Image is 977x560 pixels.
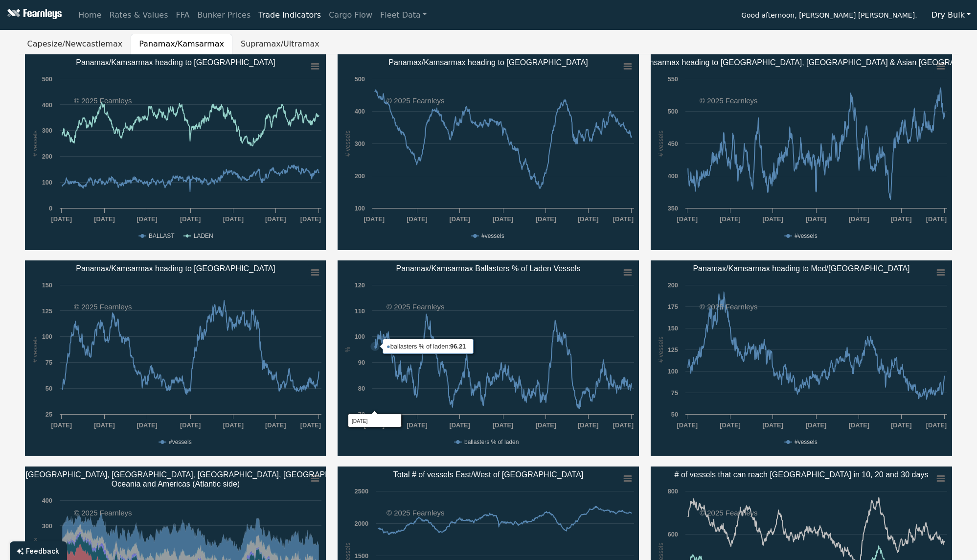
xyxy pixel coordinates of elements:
[31,336,38,362] text: # vessels
[355,172,365,180] text: 200
[136,421,157,429] text: [DATE]
[358,359,365,366] text: 90
[344,130,351,156] text: # vessels
[386,509,445,517] text: © 2025 Fearnleys
[613,421,634,429] text: [DATE]
[481,233,504,239] text: #vessels
[42,522,52,530] text: 300
[193,233,213,239] text: LADEN
[42,307,52,315] text: 125
[668,488,678,495] text: 800
[926,421,947,429] text: [DATE]
[352,419,367,424] tspan: [DATE]
[25,260,326,456] svg: Panamax/Kamsarmax heading to US
[300,215,320,223] text: [DATE]
[668,531,678,538] text: 600
[193,5,254,25] a: Bunker Prices
[42,153,52,160] text: 200
[668,346,678,353] text: 125
[651,54,952,250] svg: Panamax/Kamsarmax heading to Australia, Indonesia & Asian Russia
[223,215,243,223] text: [DATE]
[657,336,664,362] text: # vessels
[536,215,556,223] text: [DATE]
[42,333,52,340] text: 100
[386,96,445,105] text: © 2025 Fearnleys
[693,264,910,273] text: Panamax/Kamsarmax heading to Med/[GEOGRAPHIC_DATA]
[806,215,826,223] text: [DATE]
[19,34,131,54] button: Capesize/Newcastlemax
[578,215,599,223] text: [DATE]
[849,215,869,223] text: [DATE]
[344,347,351,352] text: %
[74,96,132,105] text: © 2025 Fearnleys
[325,5,376,25] a: Cargo Flow
[180,215,200,223] text: [DATE]
[651,260,952,456] svg: Panamax/Kamsarmax heading to Med/Black Sea
[45,411,52,418] text: 25
[48,205,52,212] text: 0
[407,215,428,223] text: [DATE]
[355,552,368,560] text: 1500
[668,368,678,375] text: 100
[464,439,519,445] text: ballasters % of laden
[76,264,275,273] text: Panamax/Kamsarmax heading to [GEOGRAPHIC_DATA]
[136,215,157,223] text: [DATE]
[74,509,132,517] text: © 2025 Fearnleys
[741,8,917,24] span: Good afternoon, [PERSON_NAME] [PERSON_NAME].
[795,439,818,445] text: #vessels
[578,421,599,429] text: [DATE]
[364,215,385,223] text: [DATE]
[668,75,678,83] text: 550
[358,385,365,392] text: 80
[668,108,678,115] text: 500
[493,215,513,223] text: [DATE]
[668,140,678,147] text: 450
[355,307,365,315] text: 110
[131,34,232,54] button: Panamax/Kamsarmax
[74,303,132,311] text: © 2025 Fearnleys
[51,421,71,429] text: [DATE]
[700,96,758,105] text: © 2025 Fearnleys
[355,205,365,212] text: 100
[393,470,584,479] text: Total # of vessels East/West of [GEOGRAPHIC_DATA]
[5,9,62,21] img: Fearnleys Logo
[74,5,105,25] a: Home
[223,421,243,429] text: [DATE]
[451,343,466,350] tspan: 96.21
[386,343,466,350] text: ballasters % of laden:
[355,140,365,147] text: 300
[51,215,71,223] text: [DATE]
[338,260,639,456] svg: Panamax/Kamsarmax Ballasters % of Laden Vessels
[671,411,678,418] text: 50
[76,58,275,67] text: Panamax/Kamsarmax heading to [GEOGRAPHIC_DATA]
[671,389,678,397] text: 75
[668,303,678,310] text: 175
[849,421,869,429] text: [DATE]
[232,34,328,54] button: Supramax/Ultramax
[42,497,52,504] text: 400
[376,5,431,25] a: Fleet Data
[106,5,172,25] a: Rates & Values
[172,5,194,25] a: FFA
[265,421,286,429] text: [DATE]
[386,343,390,350] tspan: ●
[700,303,758,311] text: © 2025 Fearnleys
[668,205,678,212] text: 350
[42,179,52,186] text: 100
[720,421,741,429] text: [DATE]
[355,333,365,340] text: 100
[358,411,365,418] text: 70
[42,281,52,289] text: 150
[300,421,320,429] text: [DATE]
[149,233,175,239] text: BALLAST
[396,264,581,273] text: Panamax/Kamsarmax Ballasters % of Laden Vessels
[169,439,192,445] text: #vessels
[45,359,52,366] text: 75
[450,215,470,223] text: [DATE]
[355,281,365,289] text: 120
[45,385,52,392] text: 50
[31,130,38,156] text: # vessels
[677,421,698,429] text: [DATE]
[891,421,912,429] text: [DATE]
[795,233,818,239] text: #vessels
